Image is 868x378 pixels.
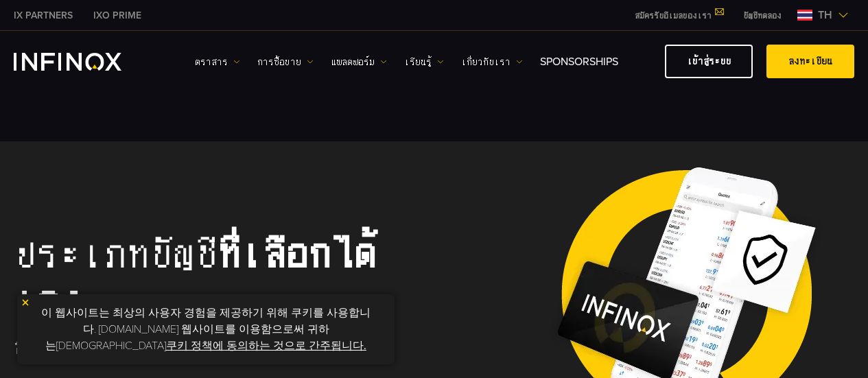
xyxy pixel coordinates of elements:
img: 노란색 닫기 아이콘 [21,298,30,307]
a: INFINOX 로고 [14,53,154,71]
h1: ประเภทบัญชี [14,231,417,324]
span: th [812,7,838,23]
a: 인피녹스 [83,8,152,23]
a: ลงทะเบียน [766,45,854,78]
a: สมัครรับอีเมลของเรา [624,10,733,21]
h2: สำหรับเทรดเดอร์ทุกประเภท [14,331,417,362]
a: 인피녹스 [3,8,83,23]
a: 쿠키 정책에 동의하는 것으로 간주됩니다. [166,339,366,353]
font: 이 웹사이트는 최상의 사용자 경험을 제공하기 위해 쿠키를 사용합니다. [DOMAIN_NAME] 웹사이트를 이용함으로써 귀하는 [41,306,371,353]
a: เรียนรู้ [404,54,444,70]
a: แพลตฟอร์ม [331,54,387,70]
a: 인피녹스 메뉴 [733,8,792,23]
a: เกี่ยวกับเรา [461,54,523,70]
strong: ที่เลือกได้เอง [14,226,376,327]
a: เข้าสู่ระบบ [665,45,753,78]
a: ตราสาร [195,54,240,70]
a: Sponsorships [540,54,618,70]
a: การซื้อขาย [257,54,314,70]
font: [DEMOGRAPHIC_DATA] [56,339,166,353]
